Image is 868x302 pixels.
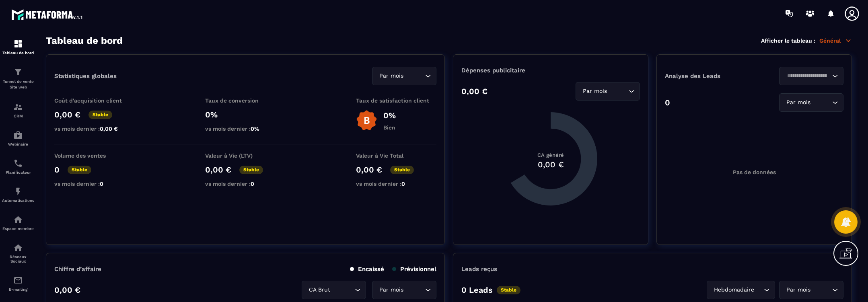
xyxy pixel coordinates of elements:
[54,181,135,187] p: vs mois dernier :
[54,285,80,295] p: 0,00 €
[356,97,436,104] p: Taux de satisfaction client
[784,98,812,107] span: Par mois
[13,187,23,196] img: automations
[377,286,405,294] span: Par mois
[733,169,776,175] p: Pas de données
[779,93,843,112] div: Search for option
[461,67,640,74] p: Dépenses publicitaire
[2,226,34,231] p: Espace membre
[68,166,91,174] p: Stable
[46,35,123,46] h3: Tableau de bord
[761,37,815,44] p: Afficher le tableau :
[2,124,34,152] a: automationsautomationsWebinaire
[239,166,263,174] p: Stable
[251,181,254,187] span: 0
[54,110,80,119] p: 0,00 €
[461,265,497,273] p: Leads reçus
[779,281,843,299] div: Search for option
[13,130,23,140] img: automations
[2,33,34,61] a: formationformationTableau de bord
[11,7,84,22] img: logo
[356,152,436,159] p: Valeur à Vie Total
[576,82,640,101] div: Search for option
[2,79,34,90] p: Tunnel de vente Site web
[784,72,830,80] input: Search for option
[2,142,34,146] p: Webinaire
[205,97,286,104] p: Taux de conversion
[372,67,436,85] div: Search for option
[2,61,34,96] a: formationformationTunnel de vente Site web
[390,166,414,174] p: Stable
[392,265,436,273] p: Prévisionnel
[2,255,34,263] p: Réseaux Sociaux
[405,286,423,294] input: Search for option
[13,67,23,77] img: formation
[812,286,830,294] input: Search for option
[13,158,23,168] img: scheduler
[205,165,231,175] p: 0,00 €
[2,181,34,209] a: automationsautomationsAutomatisations
[205,125,286,132] p: vs mois dernier :
[356,181,436,187] p: vs mois dernier :
[88,111,112,119] p: Stable
[2,96,34,124] a: formationformationCRM
[401,181,405,187] span: 0
[205,152,286,159] p: Valeur à Vie (LTV)
[54,165,60,175] p: 0
[377,72,405,80] span: Par mois
[350,265,384,273] p: Encaissé
[2,170,34,175] p: Planificateur
[779,67,843,85] div: Search for option
[819,37,852,44] p: Général
[712,286,756,294] span: Hebdomadaire
[812,98,830,107] input: Search for option
[372,281,436,299] div: Search for option
[54,125,135,132] p: vs mois dernier :
[356,165,382,175] p: 0,00 €
[383,111,396,120] p: 0%
[609,87,627,96] input: Search for option
[54,97,135,104] p: Coût d'acquisition client
[13,102,23,112] img: formation
[205,110,286,119] p: 0%
[2,209,34,237] a: automationsautomationsEspace membre
[54,152,135,159] p: Volume des ventes
[100,181,103,187] span: 0
[2,152,34,181] a: schedulerschedulerPlanificateur
[13,215,23,224] img: automations
[2,198,34,203] p: Automatisations
[356,110,377,131] img: b-badge-o.b3b20ee6.svg
[405,72,423,80] input: Search for option
[665,98,670,107] p: 0
[2,51,34,55] p: Tableau de bord
[461,285,493,295] p: 0 Leads
[756,286,762,294] input: Search for option
[13,39,23,49] img: formation
[205,181,286,187] p: vs mois dernier :
[2,269,34,298] a: emailemailE-mailing
[2,287,34,292] p: E-mailing
[54,72,117,80] p: Statistiques globales
[665,72,754,80] p: Analyse des Leads
[497,286,520,294] p: Stable
[383,124,396,131] p: Bien
[2,114,34,118] p: CRM
[13,243,23,253] img: social-network
[332,286,353,294] input: Search for option
[707,281,775,299] div: Search for option
[54,265,101,273] p: Chiffre d’affaire
[581,87,609,96] span: Par mois
[307,286,332,294] span: CA Brut
[13,275,23,285] img: email
[784,286,812,294] span: Par mois
[461,86,487,96] p: 0,00 €
[251,125,259,132] span: 0%
[2,237,34,269] a: social-networksocial-networkRéseaux Sociaux
[100,125,118,132] span: 0,00 €
[302,281,366,299] div: Search for option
